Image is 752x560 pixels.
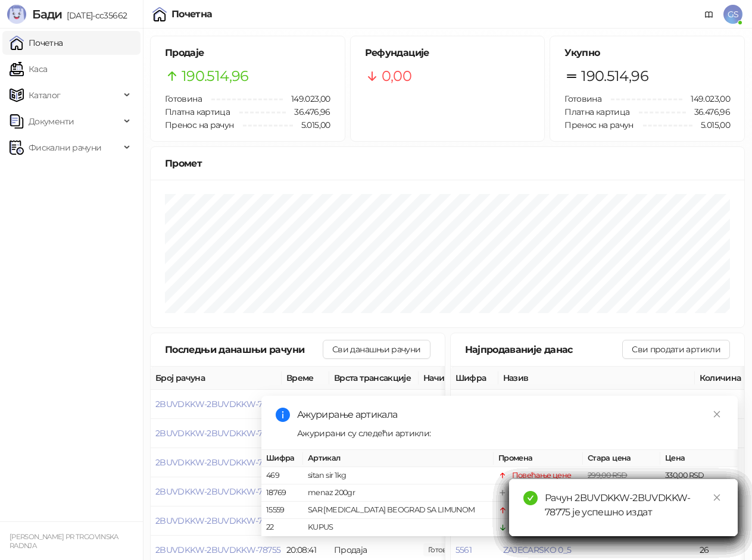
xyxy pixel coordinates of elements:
span: Бади [32,7,62,21]
th: Шифра [261,450,303,467]
td: 20:18:50 [282,390,329,419]
th: Шифра [451,367,498,390]
div: Најпродаваније данас [465,342,623,357]
button: Сви продати артикли [622,340,730,359]
span: 0,00 [382,65,411,87]
div: Почетна [171,10,213,19]
h5: Продаје [165,46,330,60]
h5: Рефундације [365,46,531,60]
td: 469 [261,468,303,485]
div: Повећање цене [512,470,572,482]
div: Промет [165,156,730,171]
span: 149.023,00 [283,92,330,105]
div: Ажурирани су следећи артикли: [297,427,723,440]
span: close [713,410,721,418]
button: 2BUVDKKW-2BUVDKKW-78756 [155,515,281,526]
span: [DATE]-cc35662 [62,10,127,21]
button: 2BUVDKKW-2BUVDKKW-78759 [155,428,281,439]
span: info-circle [276,408,290,422]
th: Количина [695,367,748,390]
td: SAR [MEDICAL_DATA] BEOGRAD SA LIMUNOM [303,502,494,520]
span: Пренос на рачун [564,120,633,130]
div: Рачун 2BUVDKKW-2BUVDKKW-78775 је успешно издат [545,491,723,520]
span: Пренос на рачун [165,120,233,130]
td: Продаја [329,390,419,419]
td: menaz 200gr [303,485,494,502]
span: 120,00 [423,543,464,556]
span: 190.514,96 [581,65,648,87]
a: Документација [700,5,719,24]
h5: Укупно [564,46,730,60]
span: GS [723,5,742,24]
span: close [713,493,721,502]
th: Цена [660,450,738,467]
th: Артикал [303,450,494,467]
td: sitan sir 1kg [303,468,494,485]
span: Платна картица [564,107,629,117]
small: [PERSON_NAME] PR TRGOVINSKA RADNJA [10,533,118,550]
button: 2BUVDKKW-2BUVDKKW-78760 [155,399,282,409]
th: Начини плаћања [419,367,538,390]
a: Close [710,408,723,421]
span: Каталог [29,83,61,107]
span: 190.514,96 [182,65,249,87]
a: Close [710,491,723,504]
span: Готовина [564,93,601,104]
div: Последњи данашњи рачуни [165,342,323,357]
button: 2BUVDKKW-2BUVDKKW-78757 [155,486,280,497]
th: Време [282,367,329,390]
span: 36.476,96 [686,105,730,118]
div: Ажурирање артикала [297,408,723,422]
td: KUPUS [303,520,494,537]
img: Logo [7,5,26,24]
span: Документи [29,110,74,133]
th: Промена [494,450,583,467]
button: Сви данашњи рачуни [323,340,430,359]
th: Број рачуна [151,367,282,390]
button: ZAJECARSKO 0_5 [503,545,572,555]
button: 2BUVDKKW-2BUVDKKW-78758 [155,457,281,468]
td: 18769 [261,485,303,502]
td: 80 [695,390,748,419]
span: Фискални рачуни [29,136,101,159]
span: 5.015,00 [692,118,730,132]
th: Назив [498,367,695,390]
th: Врста трансакције [329,367,419,390]
span: 5.015,00 [293,118,330,132]
span: 36.476,96 [286,105,330,118]
span: Платна картица [165,107,230,117]
button: 2BUVDKKW-2BUVDKKW-78755 [155,545,280,555]
span: Готовина [165,93,202,104]
td: 22 [261,520,303,537]
a: Каса [10,57,47,81]
a: Почетна [10,31,63,55]
button: 5561 [455,545,472,555]
th: Стара цена [583,450,660,467]
span: 299,00 RSD [588,471,628,480]
td: 15559 [261,502,303,520]
td: 330,00 RSD [660,468,738,485]
span: check-circle [523,491,538,505]
span: 149.023,00 [682,92,730,105]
